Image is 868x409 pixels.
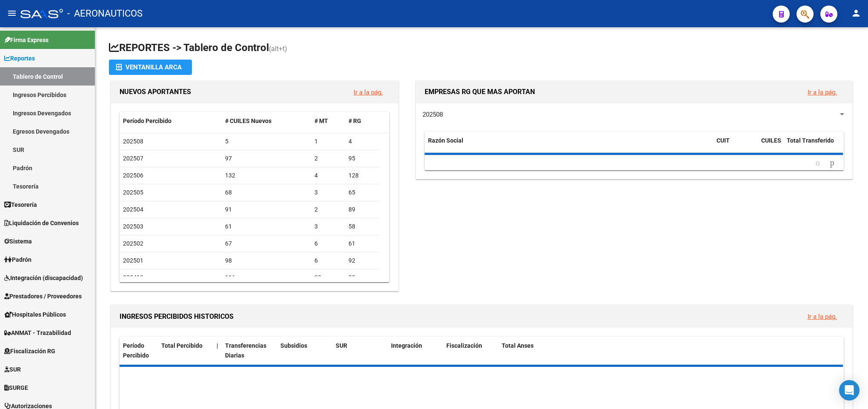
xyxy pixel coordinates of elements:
a: Ir a la pág. [808,313,837,320]
span: CUIT [717,137,730,144]
datatable-header-cell: Fiscalización [443,337,498,365]
div: 2 [314,205,342,215]
span: # MT [314,117,328,124]
span: 202508 [123,138,143,145]
datatable-header-cell: Integración [388,337,443,365]
button: Ir a la pág. [801,309,844,324]
div: 1 [314,137,342,146]
div: 2 [314,154,342,163]
span: 202506 [123,172,143,179]
span: (alt+t) [269,45,287,53]
div: 61 [348,239,376,249]
span: Fiscalización [446,342,482,349]
span: 202507 [123,155,143,162]
span: CUILES [761,137,781,144]
div: 6 [314,239,342,249]
span: Total Transferido [787,137,834,144]
span: Hospitales Públicos [4,310,66,319]
span: Firma Express [4,35,49,45]
div: 128 [348,171,376,180]
datatable-header-cell: Total Percibido [158,337,213,365]
datatable-header-cell: Total Transferido [783,132,843,160]
span: SUR [4,365,21,374]
span: EMPRESAS RG QUE MAS APORTAN [425,88,535,96]
span: 202412 [123,274,143,281]
div: 68 [225,188,308,197]
span: Padrón [4,255,31,264]
datatable-header-cell: Total Anses [498,337,833,365]
div: 67 [225,239,308,249]
span: 202502 [123,240,143,247]
span: Reportes [4,54,35,63]
mat-icon: person [851,8,861,18]
span: Total Anses [502,342,534,349]
div: 6 [314,256,342,266]
datatable-header-cell: # RG [345,112,379,130]
div: 132 [225,171,308,180]
datatable-header-cell: # MT [311,112,345,130]
div: 97 [225,154,308,163]
span: ANMAT - Trazabilidad [4,328,71,337]
span: Total Percibido [161,342,203,349]
span: Transferencias Diarias [225,342,266,359]
button: Ventanilla ARCA [109,60,192,75]
div: 23 [314,273,342,283]
span: 202504 [123,206,143,213]
span: SURGE [4,383,28,392]
button: Ir a la pág. [347,84,390,100]
mat-icon: menu [7,8,17,18]
datatable-header-cell: Subsidios [277,337,332,365]
span: # CUILES Nuevos [225,117,271,124]
div: 95 [348,154,376,163]
div: 93 [348,273,376,283]
span: 202508 [423,111,443,118]
span: - AERONAUTICOS [67,4,143,23]
span: Razón Social [428,137,463,144]
div: 116 [225,273,308,283]
span: SUR [336,342,347,349]
h1: REPORTES -> Tablero de Control [109,41,854,56]
div: Open Intercom Messenger [839,380,859,400]
div: 58 [348,222,376,232]
datatable-header-cell: Transferencias Diarias [222,337,277,365]
span: Liquidación de Convenios [4,218,79,228]
div: 91 [225,205,308,215]
span: Tesorería [4,200,37,209]
span: 202501 [123,257,143,264]
span: 202505 [123,189,143,196]
div: 61 [225,222,308,232]
a: Ir a la pág. [808,89,837,96]
datatable-header-cell: Período Percibido [120,112,222,130]
div: 65 [348,188,376,197]
span: Integración (discapacidad) [4,273,83,283]
a: go to next page [826,158,838,168]
datatable-header-cell: CUIT [713,132,758,160]
datatable-header-cell: # CUILES Nuevos [222,112,311,130]
div: 4 [348,137,376,146]
div: 3 [314,188,342,197]
span: Prestadores / Proveedores [4,292,82,301]
datatable-header-cell: Razón Social [425,132,713,160]
span: NUEVOS APORTANTES [120,88,191,96]
span: INGRESOS PERCIBIDOS HISTORICOS [120,312,234,320]
span: Fiscalización RG [4,346,55,356]
span: Período Percibido [123,117,171,124]
div: Ventanilla ARCA [116,60,185,75]
span: Subsidios [280,342,307,349]
button: Ir a la pág. [801,84,844,100]
datatable-header-cell: CUILES [758,132,783,160]
div: 89 [348,205,376,215]
span: Sistema [4,237,32,246]
datatable-header-cell: Período Percibido [120,337,158,365]
span: Período Percibido [123,342,149,359]
a: go to previous page [812,158,824,168]
div: 92 [348,256,376,266]
div: 4 [314,171,342,180]
a: Ir a la pág. [354,89,383,96]
span: | [217,342,218,349]
datatable-header-cell: SUR [332,337,388,365]
div: 98 [225,256,308,266]
div: 5 [225,137,308,146]
datatable-header-cell: | [213,337,222,365]
span: Integración [391,342,422,349]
